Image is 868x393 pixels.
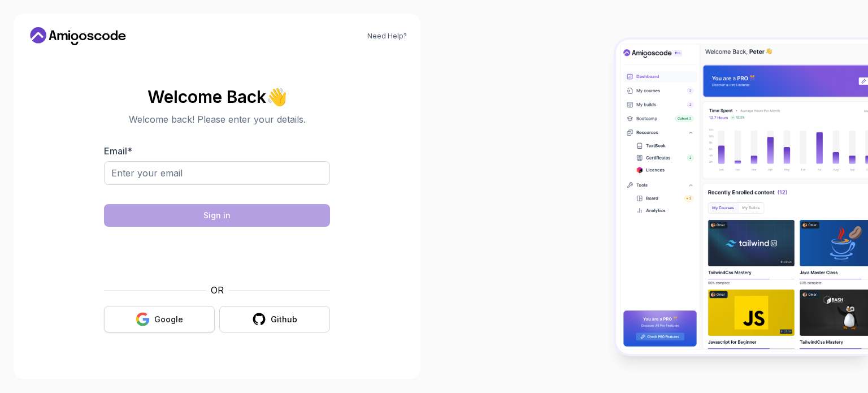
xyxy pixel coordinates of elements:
[104,161,330,185] input: Enter your email
[27,27,129,45] a: Home link
[104,88,330,106] h2: Welcome Back
[104,204,330,227] button: Sign in
[266,88,287,106] span: 👋
[211,283,224,297] p: OR
[219,306,330,332] button: Github
[367,32,407,41] a: Need Help?
[104,306,215,332] button: Google
[104,113,330,126] p: Welcome back! Please enter your details.
[616,40,868,354] img: Amigoscode Dashboard
[271,314,297,325] div: Github
[203,210,231,221] div: Sign in
[154,314,183,325] div: Google
[132,234,302,277] iframe: Widget containing checkbox for hCaptcha security challenge
[104,145,132,157] label: Email *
